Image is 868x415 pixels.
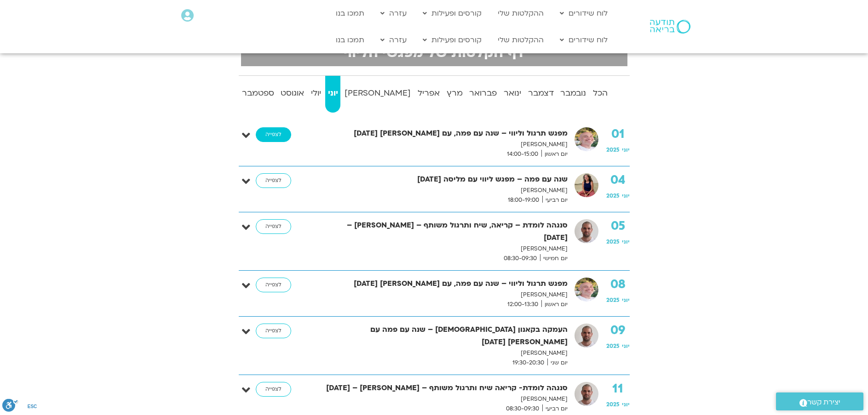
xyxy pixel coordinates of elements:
span: 2025 [606,146,620,153]
strong: דצמבר [525,86,556,100]
span: יצירת קשר [807,396,840,409]
p: [PERSON_NAME] [326,394,568,404]
img: תודעה בריאה [650,20,690,34]
span: 19:30-20:30 [509,358,547,368]
a: לוח שידורים [555,31,612,49]
span: יוני [622,146,630,153]
strong: ינואר [501,86,524,100]
a: תמכו בנו [331,5,369,22]
p: [PERSON_NAME] [326,140,568,149]
a: עזרה [376,31,411,49]
span: 14:00-15:00 [504,149,541,159]
strong: נובמבר [558,86,589,100]
span: יום רביעי [542,195,568,205]
strong: שנה עם פמה – מפגש ליווי עם מליסה [DATE] [326,173,568,186]
a: תמכו בנו [331,31,369,49]
span: 2025 [606,342,620,350]
a: לצפייה [256,173,291,188]
strong: [PERSON_NAME] [342,86,414,100]
strong: סנגהה לומדת – קריאה, שיח ותרגול משותף – [PERSON_NAME] – [DATE] [326,219,568,244]
span: 08:30-09:30 [500,254,540,263]
a: נובמבר [558,76,589,113]
a: [PERSON_NAME] [342,76,414,113]
strong: 11 [606,382,630,396]
a: לצפייה [256,278,291,292]
a: יצירת קשר [776,392,863,410]
a: לצפייה [256,127,291,142]
span: 18:00-19:00 [505,195,542,205]
a: ינואר [501,76,524,113]
a: מרץ [444,76,465,113]
strong: 04 [606,173,630,187]
a: קורסים ופעילות [418,31,486,49]
strong: העמקה בקאנון [DEMOGRAPHIC_DATA] – שנה עם פמה עם [PERSON_NAME] [DATE] [326,324,568,348]
a: לוח שידורים [555,5,612,22]
a: אפריל [415,76,443,113]
span: יוני [622,238,630,245]
strong: 09 [606,324,630,337]
strong: 08 [606,278,630,291]
p: [PERSON_NAME] [326,244,568,254]
strong: מפגש תרגול וליווי – שנה עם פמה, עם [PERSON_NAME] [DATE] [326,127,568,140]
a: ספטמבר [239,76,276,113]
a: ההקלטות שלי [493,31,548,49]
a: אוגוסט [278,76,307,113]
strong: יולי [309,86,324,100]
span: יום שני [547,358,568,368]
a: פברואר [467,76,500,113]
a: הכל [591,76,610,113]
span: יום חמישי [540,254,568,263]
strong: סנגהה לומדת- קריאה שיח ותרגול משותף – [PERSON_NAME] – [DATE] [326,382,568,394]
span: יוני [622,192,630,199]
a: דצמבר [525,76,556,113]
p: [PERSON_NAME] [326,348,568,358]
strong: אוגוסט [278,86,307,100]
span: יום ראשון [541,300,568,309]
strong: 05 [606,219,630,233]
strong: ספטמבר [239,86,276,100]
a: קורסים ופעילות [418,5,486,22]
a: יוני [325,76,340,113]
span: 2025 [606,192,620,199]
a: עזרה [376,5,411,22]
strong: 01 [606,127,630,141]
a: לצפייה [256,382,291,397]
h2: דף הקלטות של מפגשי הליווי [247,45,622,61]
strong: מפגש תרגול וליווי – שנה עם פמה, עם [PERSON_NAME] [DATE] [326,278,568,290]
strong: מרץ [444,86,465,100]
a: לצפייה [256,324,291,338]
a: לצפייה [256,219,291,234]
span: 08:30-09:30 [503,404,542,414]
span: 2025 [606,296,620,304]
p: [PERSON_NAME] [326,186,568,195]
span: יוני [622,401,630,408]
span: 2025 [606,401,620,408]
span: יוני [622,296,630,304]
strong: פברואר [467,86,500,100]
strong: הכל [591,86,610,100]
span: יום רביעי [542,404,568,414]
p: [PERSON_NAME] [326,290,568,300]
a: יולי [309,76,324,113]
span: 12:00-13:30 [504,300,541,309]
span: 2025 [606,238,620,245]
strong: יוני [325,86,340,100]
span: יוני [622,342,630,350]
span: יום ראשון [541,149,568,159]
a: ההקלטות שלי [493,5,548,22]
strong: אפריל [415,86,443,100]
